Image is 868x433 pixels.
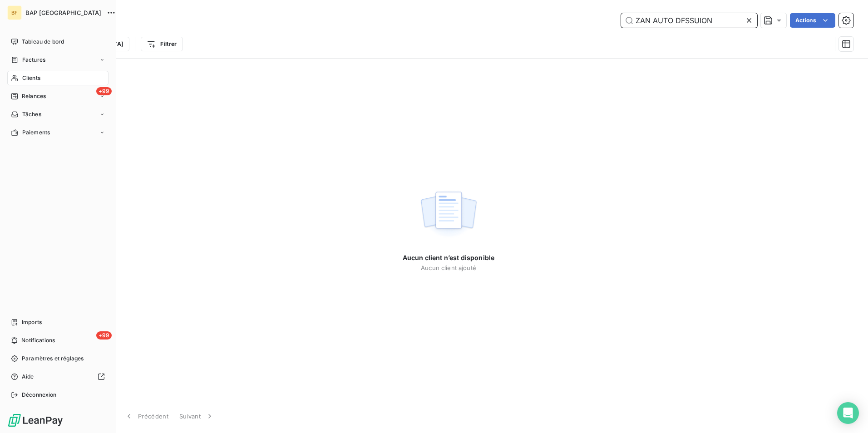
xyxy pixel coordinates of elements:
button: Suivant [174,407,220,426]
img: Logo LeanPay [7,413,64,428]
button: Actions [790,13,835,28]
span: Paiements [22,128,50,137]
img: empty state [419,187,478,243]
span: Clients [22,74,40,82]
span: Paramètres et réglages [22,354,84,363]
button: Filtrer [141,37,182,51]
span: +99 [96,87,112,95]
span: Relances [22,92,46,100]
span: Tableau de bord [22,38,64,46]
div: Open Intercom Messenger [837,402,859,424]
button: Précédent [119,407,174,426]
span: Aucun client ajouté [421,264,476,271]
a: Aide [7,369,108,384]
span: Aucun client n’est disponible [403,253,494,262]
span: Factures [22,56,45,64]
span: Déconnexion [22,391,57,399]
span: Aide [22,373,34,381]
span: +99 [96,331,112,340]
span: Imports [22,318,42,326]
span: Tâches [22,110,41,118]
div: BF [7,5,22,20]
span: BAP [GEOGRAPHIC_DATA] [25,9,101,16]
span: Notifications [21,336,55,344]
input: Rechercher [621,13,757,28]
